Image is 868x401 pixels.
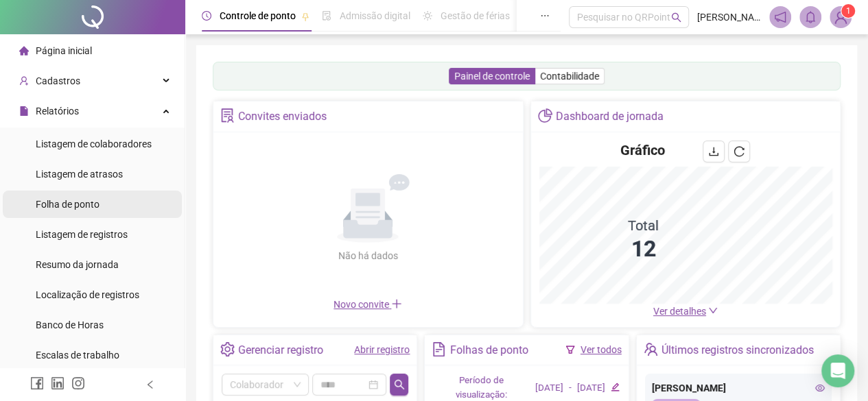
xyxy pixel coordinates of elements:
[36,319,104,330] span: Banco de Horas
[51,376,64,390] span: linkedin
[301,12,309,21] span: pushpin
[577,381,605,396] div: [DATE]
[441,10,510,21] span: Gestão de férias
[19,106,29,116] span: file
[734,146,744,157] span: reload
[238,105,327,128] div: Convites enviados
[580,344,622,355] a: Ver todos
[19,46,29,56] span: home
[708,146,719,157] span: download
[671,12,681,23] span: search
[565,345,575,354] span: filter
[36,289,139,300] span: Localização de registros
[36,259,119,270] span: Resumo da jornada
[815,383,825,393] span: eye
[36,169,123,180] span: Listagem de atrasos
[611,382,620,391] span: edit
[556,105,664,128] div: Dashboard de jornada
[423,11,432,21] span: sun
[538,108,552,123] span: pie-chart
[830,7,851,27] img: 73136
[804,11,817,23] span: bell
[540,11,550,21] span: ellipsis
[540,71,599,82] span: Contabilidade
[454,71,530,82] span: Painel de controle
[394,379,405,390] span: search
[708,306,718,315] span: down
[846,6,851,16] span: 1
[432,342,446,356] span: file-text
[333,299,402,310] span: Novo convite
[36,138,152,149] span: Listagem de colaboradores
[36,350,119,361] span: Escalas de trabalho
[821,354,854,387] div: Open Intercom Messenger
[36,75,80,86] span: Cadastros
[36,229,128,240] span: Listagem de registros
[841,4,855,18] sup: Atualize o seu contato no menu Meus Dados
[569,381,572,396] div: -
[322,11,331,21] span: file-done
[653,306,718,317] a: Ver detalhes down
[202,11,211,21] span: clock-circle
[220,342,235,356] span: setting
[340,10,410,21] span: Admissão digital
[661,339,814,362] div: Últimos registros sincronizados
[36,45,92,56] span: Página inicial
[36,106,79,117] span: Relatórios
[391,298,402,309] span: plus
[30,376,44,390] span: facebook
[220,108,235,123] span: solution
[652,380,825,396] div: [PERSON_NAME]
[71,376,85,390] span: instagram
[535,381,563,396] div: [DATE]
[220,10,296,21] span: Controle de ponto
[145,380,155,389] span: left
[620,141,665,160] h4: Gráfico
[774,11,786,23] span: notification
[653,306,706,317] span: Ver detalhes
[697,10,761,25] span: [PERSON_NAME] FASHION
[36,199,99,210] span: Folha de ponto
[644,342,658,356] span: team
[354,344,410,355] a: Abrir registro
[19,76,29,86] span: user-add
[450,339,528,362] div: Folhas de ponto
[238,339,323,362] div: Gerenciar registro
[305,248,431,263] div: Não há dados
